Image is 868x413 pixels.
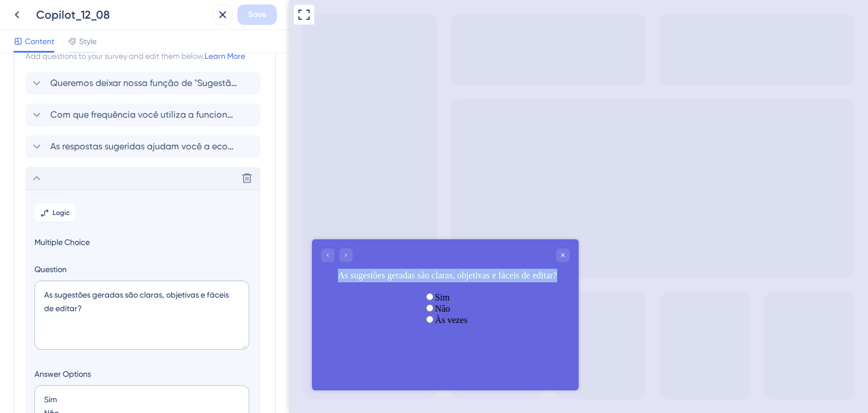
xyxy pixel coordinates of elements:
[36,7,208,23] div: Copilot_12_08
[34,263,251,276] label: Question
[53,208,70,217] span: Logic
[34,281,249,350] textarea: As sugestões geradas são claras, objetivas e fáceis de editar?
[237,5,277,25] button: Save
[50,108,237,122] span: Com que frequência você utiliza a funcionalidade de Sugestão de respostas?
[205,51,245,61] a: Learn More
[34,204,75,222] button: Logic
[50,76,237,90] span: Queremos deixar nossa função de "Sugestão de respostas (Copilot)" cada vez mais útil para o seu d...
[50,140,237,153] span: As respostas sugeridas ajudam você a economizar tempo e agilizar o atendimento?
[34,367,251,381] label: Answer Options
[25,49,264,63] div: Add questions to your survey and edit them below.
[25,35,54,48] span: Content
[34,235,251,249] span: Multiple Choice
[23,239,289,390] iframe: UserGuiding Survey
[79,35,97,48] span: Style
[248,8,266,21] span: Save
